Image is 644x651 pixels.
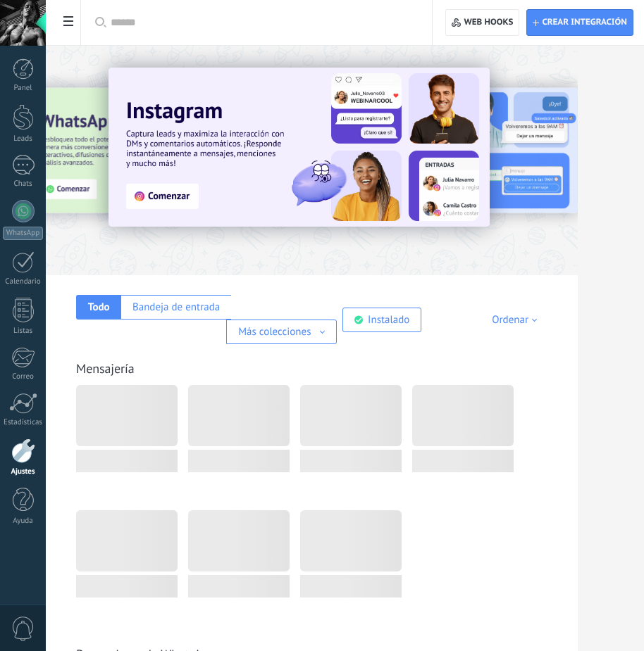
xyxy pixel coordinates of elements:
[3,84,44,93] div: Panel
[76,360,135,377] a: Mensajería
[88,301,110,314] div: Todo
[109,68,490,227] img: Slide 1
[132,301,220,314] div: Bandeja de entrada
[3,227,43,240] div: WhatsApp
[3,134,44,144] div: Leads
[492,313,542,327] div: Ordenar
[3,467,44,476] div: Ajustes
[3,179,44,189] div: Chats
[238,325,311,339] div: Más colecciones
[368,313,409,327] div: Instalado
[3,327,44,336] div: Listas
[464,17,514,28] span: Web hooks
[3,418,44,427] div: Estadísticas
[3,277,44,286] div: Calendario
[445,9,519,36] button: Web hooks
[3,372,44,381] div: Correo
[542,17,626,28] span: Crear integración
[3,517,44,526] div: Ayuda
[526,9,633,36] button: Crear integración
